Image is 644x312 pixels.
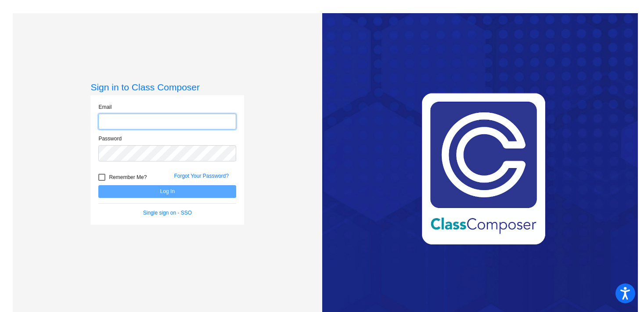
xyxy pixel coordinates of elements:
[90,82,244,93] h3: Sign in to Class Composer
[174,173,229,179] a: Forgot Your Password?
[98,135,122,143] label: Password
[98,103,112,111] label: Email
[109,172,147,183] span: Remember Me?
[143,210,192,216] a: Single sign on - SSO
[98,185,236,198] button: Log In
